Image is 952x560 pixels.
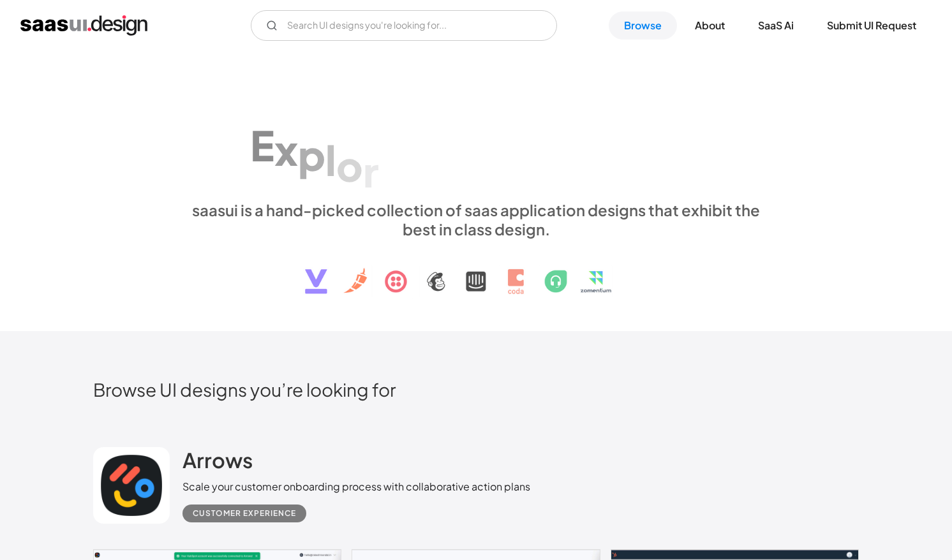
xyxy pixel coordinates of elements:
[251,10,557,41] form: Email Form
[182,479,530,494] div: Scale your customer onboarding process with collaborative action plans
[743,11,809,40] a: SaaS Ai
[182,200,770,239] div: saasui is a hand-picked collection of saas application designs that exhibit the best in class des...
[20,15,147,36] a: home
[336,141,363,190] div: o
[325,136,336,185] div: l
[680,11,740,40] a: About
[251,10,557,41] input: Search UI designs you're looking for...
[250,121,274,170] div: E
[274,126,298,175] div: x
[182,447,253,473] h2: Arrows
[609,11,677,40] a: Browse
[812,11,932,40] a: Submit UI Request
[363,147,379,196] div: r
[193,506,296,521] div: Customer Experience
[283,239,669,305] img: text, icon, saas logo
[182,89,770,188] h1: Explore SaaS UI design patterns & interactions.
[93,378,859,401] h2: Browse UI designs you’re looking for
[182,447,253,479] a: Arrows
[298,130,325,179] div: p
